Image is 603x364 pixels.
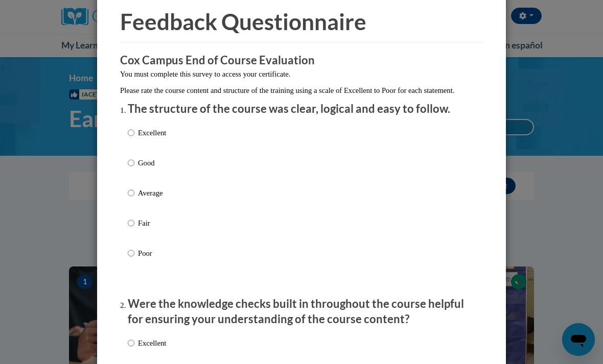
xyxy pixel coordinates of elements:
[128,296,475,328] p: Were the knowledge checks built in throughout the course helpful for ensuring your understanding ...
[138,248,166,259] p: Poor
[128,127,134,138] input: Excellent
[138,217,166,229] p: Fair
[138,337,166,349] p: Excellent
[138,157,166,168] p: Good
[128,187,134,199] input: Average
[120,8,366,35] span: Feedback Questionnaire
[128,217,134,229] input: Fair
[128,248,134,259] input: Poor
[138,127,166,138] p: Excellent
[120,68,483,80] p: You must complete this survey to access your certificate.
[128,337,134,349] input: Excellent
[138,187,166,199] p: Average
[120,53,483,68] h3: Cox Campus End of Course Evaluation
[120,85,483,96] p: Please rate the course content and structure of the training using a scale of Excellent to Poor f...
[128,157,134,168] input: Good
[128,101,475,117] p: The structure of the course was clear, logical and easy to follow.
